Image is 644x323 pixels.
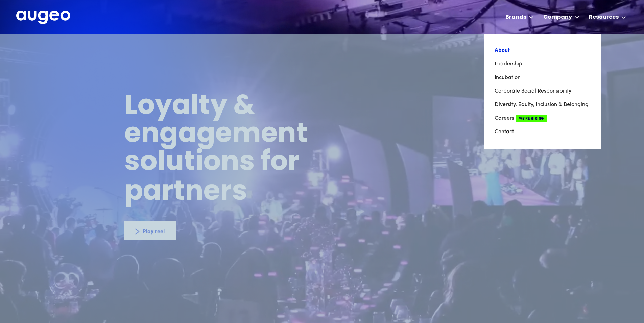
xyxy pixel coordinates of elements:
a: Contact [495,125,591,139]
a: Corporate Social Responsibility [495,84,591,98]
img: Augeo's full logo in white. [16,11,70,24]
div: Resources [589,13,619,21]
a: home [16,11,70,25]
a: About [495,44,591,57]
a: CareersWe're Hiring [495,112,591,125]
a: Leadership [495,57,591,71]
span: We're Hiring [516,115,547,122]
nav: Company [484,34,601,149]
a: Diversity, Equity, Inclusion & Belonging [495,98,591,112]
div: Company [543,13,572,21]
a: Incubation [495,71,591,84]
div: Brands [505,13,526,21]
